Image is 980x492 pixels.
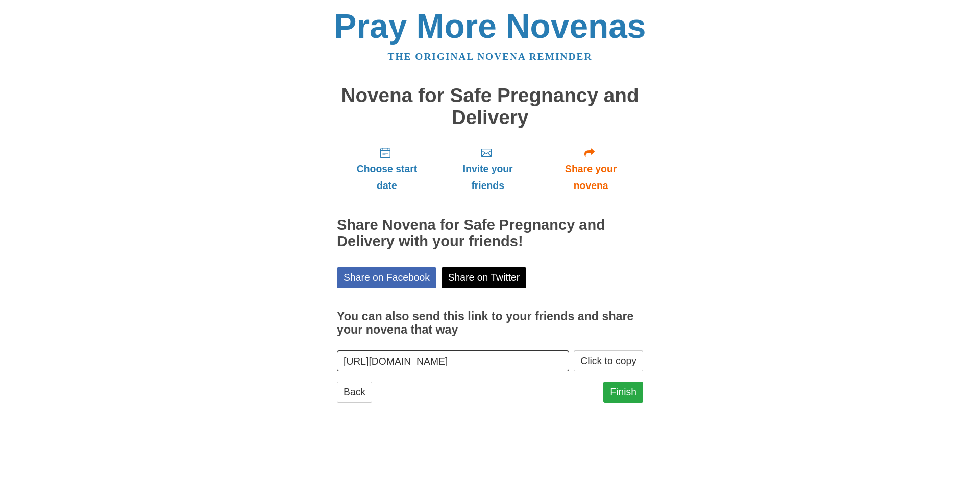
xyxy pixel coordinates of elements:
[447,160,528,194] span: Invite your friends
[603,382,643,403] a: Finish
[538,138,643,199] a: Share your novena
[574,350,643,371] button: Click to copy
[549,160,633,194] span: Share your novena
[388,51,593,62] a: The original novena reminder
[337,310,643,336] h3: You can also send this link to your friends and share your novena that way
[442,267,527,288] a: Share on Twitter
[347,160,427,194] span: Choose start date
[334,7,646,45] a: Pray More Novenas
[337,217,643,250] h2: Share Novena for Safe Pregnancy and Delivery with your friends!
[337,382,372,403] a: Back
[337,85,643,128] h1: Novena for Safe Pregnancy and Delivery
[437,138,538,199] a: Invite your friends
[337,138,437,199] a: Choose start date
[337,267,436,288] a: Share on Facebook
